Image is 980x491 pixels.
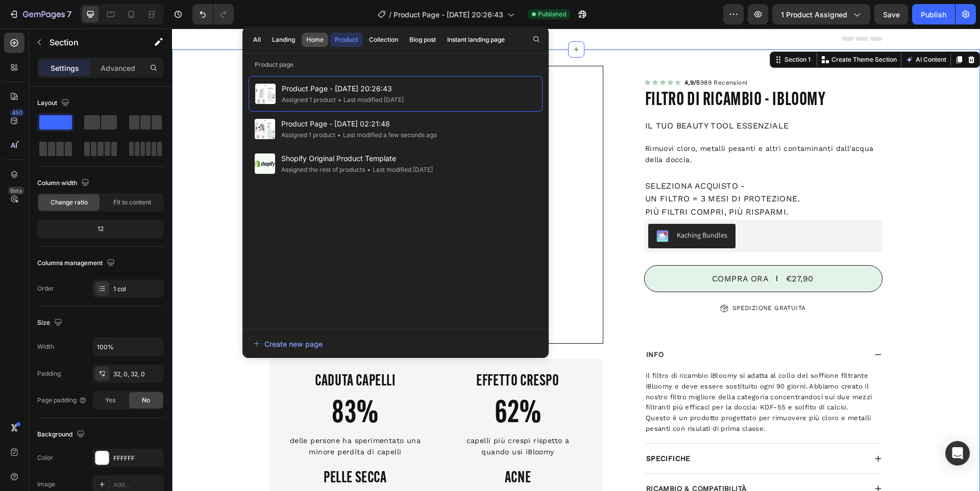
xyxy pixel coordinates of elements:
input: Auto [93,338,163,356]
strong: 4,9/5 [512,50,528,58]
div: Publish [921,9,946,20]
span: Product Page - [DATE] 02:21:48 [281,118,437,130]
span: Change ratio [51,198,88,207]
div: €27,90 [613,243,642,258]
p: Advanced [101,63,135,73]
div: Undo/Redo [192,4,234,24]
strong: SPECIFICHE [474,426,519,434]
button: Blog post [405,33,440,47]
span: Save [883,10,900,19]
p: 989 Recensioni [512,49,576,59]
div: Kaching Bundles [505,201,555,212]
p: quando usi iBloomy [269,418,422,429]
button: Landing [267,33,300,47]
div: Image [37,480,55,489]
button: AI Content [731,25,776,37]
div: Rich Text Editor. Editing area: main [511,48,577,60]
strong: RICAMBIO & COMPATIBILITÀ [474,456,575,464]
div: Add... [113,480,161,489]
button: Product [330,33,362,47]
div: Create new page [253,339,323,349]
strong: INFO [474,322,492,330]
button: COMPRA ORA [472,237,710,264]
div: 1 col [113,285,161,294]
p: Il filtro di ricambio iBloomy si adatta al collo del soffione filtrante iBloomy e deve essere sos... [474,342,709,406]
p: Rimuovi cloro, metalli pesanti e altri contaminanti dall'acqua della doccia. [473,114,709,137]
span: PELLE SECCA [152,442,215,458]
p: SPEDIZIONE GRATUITA [560,275,634,285]
button: Publish [912,4,955,24]
button: All [249,33,265,47]
h2: 62% [268,367,423,405]
span: EFFETTO CRESPO [304,345,387,361]
div: Landing [272,35,295,44]
div: Assigned 1 product [282,95,336,105]
button: 7 [4,4,76,24]
p: Create Theme Section [659,27,725,36]
div: COMPRA ORA [540,244,597,257]
div: 12 [39,222,162,236]
button: Home [302,33,328,47]
div: Beta [8,187,24,195]
div: 450 [10,109,24,117]
button: Create new page [253,333,538,354]
span: Product Page - [DATE] 20:26:43 [282,83,404,95]
p: capelli più crespi rispetto a [269,406,422,418]
p: Un filtro = 3 mesi di protezione. [473,164,709,177]
div: Layout [37,96,71,110]
span: / [389,9,391,20]
div: Collection [369,35,398,44]
p: Settings [51,63,79,73]
div: Assigned 1 product [281,130,335,140]
div: Width [37,342,54,351]
div: Column width [37,176,91,190]
button: Kaching Bundles [476,195,563,220]
div: Columns management [37,256,117,270]
div: Open Intercom Messenger [945,441,970,466]
div: Section 1 [610,27,641,36]
iframe: Design area [172,29,980,491]
img: KachingBundles.png [484,201,497,214]
div: Last modified [DATE] [336,95,404,105]
span: • [367,166,371,173]
button: Collection [364,33,403,47]
p: Più filtri COMPRI, più RiSPARMI. [473,177,709,190]
p: 7 [67,8,71,20]
div: Last modified a few seconds ago [335,130,437,140]
button: 1 product assigned [772,4,870,24]
span: Product Page - [DATE] 20:26:43 [394,9,503,20]
span: No [142,396,150,405]
div: Padding [37,369,61,378]
button: Save [874,4,908,24]
p: SELEZIONA ACQUISTO - [473,151,709,164]
div: Page padding [37,396,87,405]
span: Fit to content [113,198,151,207]
div: Color [37,453,53,462]
div: Instant landing page [447,35,505,44]
div: Order [37,284,54,293]
button: Instant landing page [443,33,509,47]
span: 1 product assigned [781,9,847,20]
div: Assigned the rest of products [281,165,365,175]
div: All [253,35,261,44]
span: • [337,131,341,139]
div: 32, 0, 32, 0 [113,370,161,379]
span: Published [538,10,566,19]
p: Product page [242,60,549,70]
div: Home [306,35,324,44]
h2: Filtro di Ricambio - iBloomy [472,60,710,84]
div: Last modified [DATE] [365,165,433,175]
div: Size [37,316,64,330]
p: IL TUO BEAUTY TOOL ESSENZIALE [473,91,709,104]
span: ACNE [333,442,359,458]
div: Blog post [409,35,436,44]
p: Section [50,36,133,48]
span: • [338,96,341,104]
div: FFFFFF [113,454,161,463]
span: Shopify Original Product Template [281,152,433,165]
div: Background [37,428,87,442]
div: Product [335,35,358,44]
